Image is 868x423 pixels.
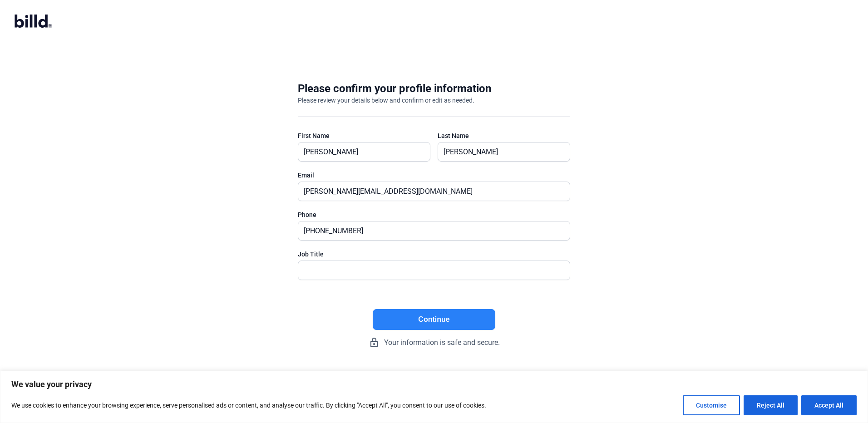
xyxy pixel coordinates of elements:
div: First Name [298,131,430,140]
input: (XXX) XXX-XXXX [298,221,560,240]
div: Your information is safe and secure. [298,337,570,348]
div: Job Title [298,250,570,259]
button: Continue [373,309,495,330]
button: Accept All [801,395,857,415]
div: Last Name [438,131,570,140]
button: Reject All [744,395,798,415]
div: Please confirm your profile information [298,81,491,96]
p: We use cookies to enhance your browsing experience, serve personalised ads or content, and analys... [11,400,486,411]
mat-icon: lock_outline [369,337,380,348]
div: Phone [298,210,570,219]
p: We value your privacy [11,379,857,390]
div: Please review your details below and confirm or edit as needed. [298,96,474,105]
div: Email [298,171,570,180]
button: Customise [683,395,740,415]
